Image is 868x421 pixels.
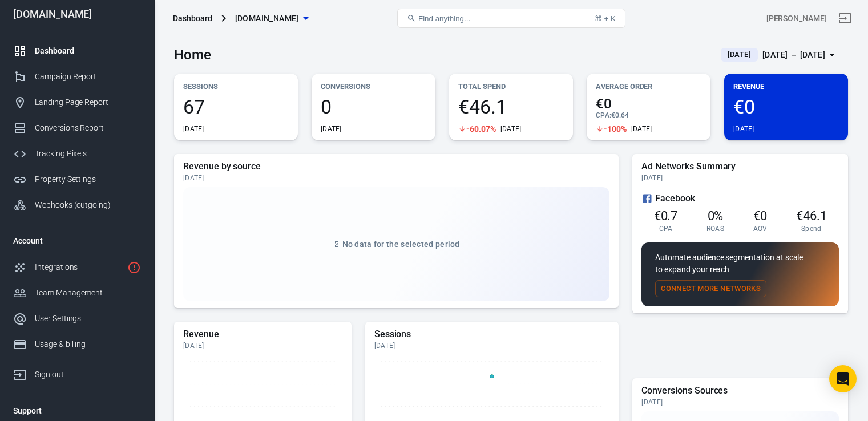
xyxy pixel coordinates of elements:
[35,173,141,185] div: Property Settings
[35,45,141,57] div: Dashboard
[829,365,857,392] div: Open Intercom Messenger
[712,46,848,64] button: [DATE][DATE] － [DATE]
[35,71,141,83] div: Campaign Report
[641,385,839,396] h5: Conversions Sources
[596,97,701,111] span: €0
[708,209,724,223] span: 0%
[4,192,150,218] a: Webhooks (outgoing)
[596,111,611,119] span: CPA :
[418,14,470,23] span: Find anything...
[831,5,859,32] a: Sign out
[611,111,629,119] span: €0.64
[753,224,768,233] span: AOV
[183,173,609,183] div: [DATE]
[35,148,141,160] div: Tracking Pixels
[655,252,825,276] p: Automate audience segmentation at scale to expand your reach
[183,161,609,172] h5: Revenue by source
[766,13,827,25] div: Account id: nqVmnGQH
[183,124,204,133] div: [DATE]
[4,38,150,64] a: Dashboard
[4,141,150,167] a: Tracking Pixels
[753,209,767,223] span: €0
[174,47,211,63] h3: Home
[458,80,564,92] p: Total Spend
[733,97,839,116] span: €0
[466,125,496,133] span: -60.07%
[4,280,150,306] a: Team Management
[659,224,673,233] span: CPA
[4,90,150,115] a: Landing Page Report
[801,224,822,233] span: Spend
[35,199,141,211] div: Webhooks (outgoing)
[4,331,150,357] a: Usage & billing
[796,209,827,223] span: €46.1
[183,97,289,116] span: 67
[35,96,141,108] div: Landing Page Report
[4,357,150,387] a: Sign out
[4,115,150,141] a: Conversions Report
[655,280,766,298] button: Connect More Networks
[35,369,141,380] div: Sign out
[631,124,652,133] div: [DATE]
[762,48,825,62] div: [DATE] － [DATE]
[321,97,426,116] span: 0
[127,261,141,274] svg: 1 networks not verified yet
[641,192,839,205] div: Facebook
[641,192,653,205] svg: Facebook Ads
[4,227,150,254] li: Account
[641,173,839,183] div: [DATE]
[4,167,150,192] a: Property Settings
[35,313,141,325] div: User Settings
[596,80,701,92] p: Average Order
[35,122,141,134] div: Conversions Report
[733,124,754,133] div: [DATE]
[500,124,522,133] div: [DATE]
[374,329,610,340] h5: Sessions
[231,8,313,29] button: [DOMAIN_NAME]
[641,161,839,172] h5: Ad Networks Summary
[604,125,627,133] span: -100%
[733,80,839,92] p: Revenue
[595,14,616,23] div: ⌘ + K
[321,80,426,92] p: Conversions
[458,97,564,116] span: €46.1
[183,341,342,350] div: [DATE]
[4,254,150,280] a: Integrations
[342,240,460,249] span: No data for the selected period
[183,80,289,92] p: Sessions
[397,9,625,28] button: Find anything...⌘ + K
[173,13,212,24] div: Dashboard
[35,287,141,299] div: Team Management
[4,306,150,331] a: User Settings
[654,209,678,223] span: €0.7
[4,64,150,90] a: Campaign Report
[723,49,756,60] span: [DATE]
[35,261,123,273] div: Integrations
[35,338,141,350] div: Usage & billing
[235,11,299,26] span: bydanijela.com
[4,9,150,19] div: [DOMAIN_NAME]
[641,398,839,407] div: [DATE]
[183,329,342,340] h5: Revenue
[321,124,342,133] div: [DATE]
[706,224,724,233] span: ROAS
[374,341,610,350] div: [DATE]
